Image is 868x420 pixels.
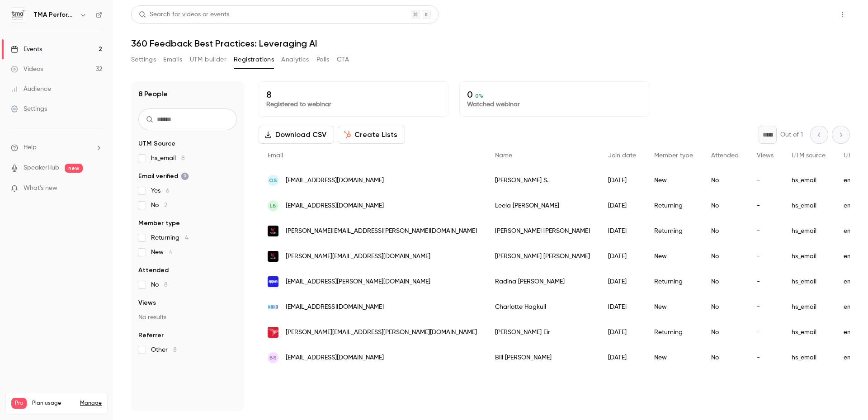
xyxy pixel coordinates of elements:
span: 4 [185,235,189,241]
div: Returning [645,193,702,218]
span: [EMAIL_ADDRESS][DOMAIN_NAME] [286,302,384,312]
span: [EMAIL_ADDRESS][DOMAIN_NAME] [286,201,384,211]
div: - [748,244,783,269]
div: - [748,320,783,345]
a: Manage [80,400,102,407]
p: 0 [467,89,642,100]
span: Member type [654,152,693,159]
div: No [702,244,748,269]
div: hs_email [783,294,835,320]
span: New [151,248,173,257]
div: hs_email [783,193,835,218]
div: No [702,269,748,294]
span: Attended [711,152,739,159]
span: Attended [138,266,169,275]
span: new [65,164,83,173]
span: Other [151,345,177,354]
img: uchealth.com [268,226,278,236]
span: No [151,280,168,289]
span: 2 [164,202,167,208]
div: hs_email [783,320,835,345]
div: - [748,168,783,193]
span: 0 % [475,93,483,99]
img: TMA Performance (formerly DecisionWise) [11,8,26,22]
button: UTM builder [190,52,226,67]
div: Audience [11,85,51,94]
li: help-dropdown-opener [11,143,102,152]
img: noko.solutions [268,302,278,312]
h1: 8 People [138,89,168,99]
div: hs_email [783,244,835,269]
button: Polls [316,52,330,67]
button: Share [793,5,828,24]
span: hs_email [151,154,185,163]
span: [EMAIL_ADDRESS][PERSON_NAME][DOMAIN_NAME] [286,277,430,287]
img: cardinalhealth.com [268,327,278,338]
span: [EMAIL_ADDRESS][DOMAIN_NAME] [286,353,384,363]
button: Registrations [234,52,274,67]
span: Email [268,152,283,159]
span: UTM source [792,152,826,159]
div: Search for videos or events [139,10,229,19]
div: hs_email [783,168,835,193]
span: [PERSON_NAME][EMAIL_ADDRESS][DOMAIN_NAME] [286,252,430,261]
p: Out of 1 [780,130,803,139]
span: [EMAIL_ADDRESS][DOMAIN_NAME] [286,176,384,185]
h1: 360 Feedback Best Practices: Leveraging AI [131,38,850,49]
div: [DATE] [599,294,645,320]
span: [PERSON_NAME][EMAIL_ADDRESS][PERSON_NAME][DOMAIN_NAME] [286,328,477,337]
button: CTA [337,52,349,67]
div: Returning [645,269,702,294]
div: [DATE] [599,218,645,244]
div: No [702,345,748,370]
div: [DATE] [599,193,645,218]
div: hs_email [783,269,835,294]
span: Join date [608,152,636,159]
button: Emails [163,52,182,67]
span: Yes [151,186,170,195]
button: Download CSV [259,126,334,144]
div: New [645,294,702,320]
div: [DATE] [599,345,645,370]
button: Analytics [281,52,309,67]
span: Referrer [138,331,164,340]
span: UTM Source [138,139,175,148]
img: uchealth.com [268,251,278,262]
span: BS [269,354,277,362]
span: Returning [151,233,189,242]
div: Charlotte Hagkull [486,294,599,320]
div: New [645,345,702,370]
h6: TMA Performance (formerly DecisionWise) [33,10,76,19]
div: - [748,345,783,370]
div: Radina [PERSON_NAME] [486,269,599,294]
span: Email verified [138,172,189,181]
span: Member type [138,219,180,228]
div: Bill [PERSON_NAME] [486,345,599,370]
span: What's new [24,184,57,193]
div: [DATE] [599,269,645,294]
span: [PERSON_NAME][EMAIL_ADDRESS][PERSON_NAME][DOMAIN_NAME] [286,227,477,236]
div: Leela [PERSON_NAME] [486,193,599,218]
span: 8 [164,282,168,288]
div: [PERSON_NAME] [PERSON_NAME] [486,218,599,244]
span: No [151,201,167,210]
p: 8 [266,89,441,100]
img: appian.com [268,276,278,287]
div: Events [11,45,42,54]
span: Help [24,143,37,152]
div: [PERSON_NAME] S. [486,168,599,193]
div: Settings [11,104,47,113]
div: No [702,294,748,320]
div: [DATE] [599,320,645,345]
span: OS [269,176,277,184]
span: Name [495,152,512,159]
span: LB [270,202,276,210]
p: Watched webinar [467,100,642,109]
div: No [702,218,748,244]
div: - [748,294,783,320]
p: No results [138,313,237,322]
div: [DATE] [599,168,645,193]
span: 8 [181,155,185,161]
span: Plan usage [32,400,75,407]
span: Views [138,298,156,307]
